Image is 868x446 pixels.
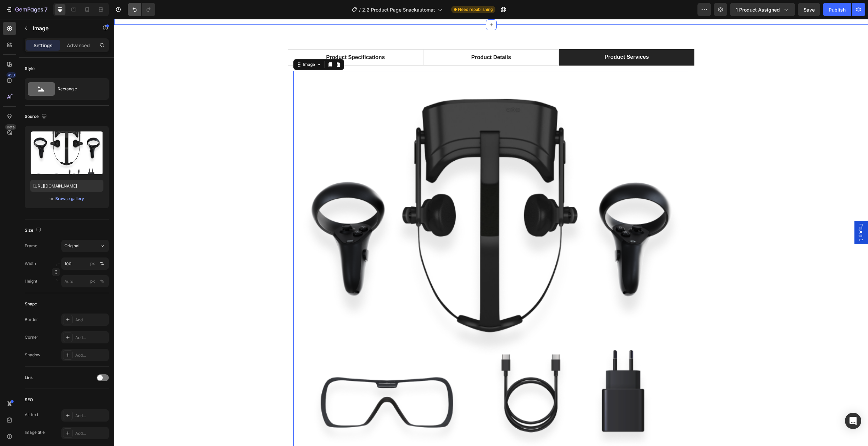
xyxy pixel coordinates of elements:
button: % [88,260,97,268]
div: px [90,278,95,284]
div: px [90,261,95,267]
button: % [88,277,97,285]
p: Advanced [67,42,90,49]
div: Open Intercom Messenger [845,413,861,429]
label: Frame [25,243,37,249]
button: Original [61,240,109,252]
div: Link [25,375,33,381]
img: preview-image [30,131,103,174]
label: Width [25,261,36,267]
div: SEO [25,397,33,403]
div: Shadow [25,352,40,358]
input: px% [61,257,109,270]
button: 7 [3,3,51,16]
div: Corner [25,334,38,340]
div: Add... [75,317,107,323]
span: 1 product assigned [736,6,780,13]
button: 1 product assigned [730,3,795,16]
div: Product Details [356,33,398,43]
div: Image [188,42,202,49]
button: px [98,277,106,285]
div: Border [25,317,38,323]
div: Beta [5,124,16,130]
div: Product Services [489,33,536,43]
button: Browse gallery [55,195,84,202]
button: Save [798,3,820,16]
div: Undo/Redo [128,3,155,16]
span: Need republishing [458,6,493,13]
div: Size [25,226,43,235]
span: / [359,6,361,13]
div: Publish [829,6,846,13]
button: Publish [823,3,851,16]
iframe: Design area [114,19,868,446]
p: 7 [44,5,47,14]
button: px [98,260,106,268]
span: or [50,195,54,203]
input: px% [61,275,109,287]
label: Height [25,278,37,284]
div: Shape [25,301,37,307]
div: Add... [75,430,107,436]
div: % [100,278,104,284]
span: Save [804,7,815,13]
div: Image title [25,429,45,435]
span: 2.2 Product Page Snackautomat [362,6,435,13]
p: Image [33,24,91,32]
span: Original [64,243,79,249]
div: Style [25,66,35,72]
div: Source [25,112,48,121]
div: Product Specifications [211,33,272,43]
div: Add... [75,413,107,419]
div: Add... [75,352,107,358]
div: Add... [75,335,107,341]
p: Settings [34,42,53,49]
div: % [100,261,104,267]
div: Alt text [25,412,38,418]
div: Rectangle [58,81,99,97]
div: 450 [6,72,16,78]
span: Popup 1 [744,204,750,222]
input: https://example.com/image.jpg [30,180,103,192]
